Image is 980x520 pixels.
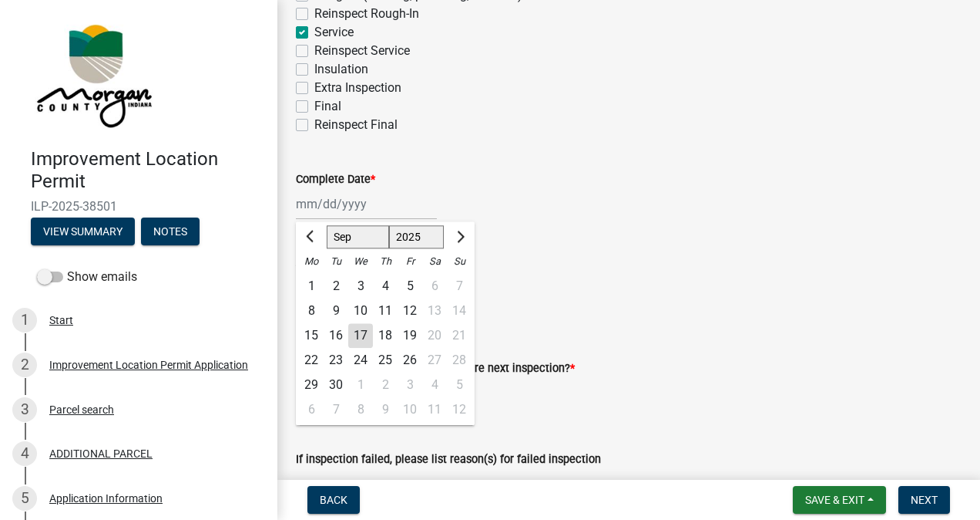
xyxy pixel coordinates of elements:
div: 5 [12,486,37,511]
div: 2 [324,274,348,299]
div: 6 [299,397,324,422]
div: 26 [398,348,422,373]
button: View Summary [31,218,135,245]
span: Next [911,494,938,506]
div: Tu [324,249,348,274]
div: 23 [324,348,348,373]
select: Select year [389,226,445,249]
div: Wednesday, September 10, 2025 [348,299,373,323]
div: Improvement Location Permit Application [49,360,248,370]
div: Monday, September 22, 2025 [299,348,324,373]
div: 29 [299,373,324,397]
div: ADDITIONAL PARCEL [49,448,153,459]
div: Friday, September 26, 2025 [398,348,422,373]
div: Fr [398,249,422,274]
div: 22 [299,348,324,373]
div: Wednesday, September 24, 2025 [348,348,373,373]
div: Tuesday, October 7, 2025 [324,397,348,422]
div: Tuesday, September 2, 2025 [324,274,348,299]
button: Save & Exit [793,486,886,514]
div: 3 [12,397,37,422]
div: 30 [324,373,348,397]
div: 9 [373,397,398,422]
div: Start [49,315,73,326]
div: Friday, September 12, 2025 [398,299,422,323]
div: 1 [348,373,373,397]
div: Wednesday, October 1, 2025 [348,373,373,397]
span: ILP-2025-38501 [31,199,247,214]
label: Show emails [37,268,137,286]
div: Tuesday, September 16, 2025 [324,323,348,348]
div: Application Information [49,493,163,504]
div: 5 [398,274,422,299]
div: Wednesday, September 3, 2025 [348,274,373,299]
div: 8 [348,397,373,422]
label: Reinspect Final [314,116,398,134]
div: Su [447,249,472,274]
div: 12 [398,299,422,323]
div: Thursday, September 18, 2025 [373,323,398,348]
div: Sa [422,249,447,274]
div: 1 [12,308,37,333]
div: We [348,249,373,274]
div: 19 [398,323,422,348]
label: Complete Date [296,174,375,185]
div: Friday, September 19, 2025 [398,323,422,348]
div: Monday, September 8, 2025 [299,299,324,323]
div: Monday, September 15, 2025 [299,323,324,348]
div: 10 [348,299,373,323]
div: 10 [398,397,422,422]
button: Back [307,486,360,514]
wm-modal-confirm: Summary [31,226,135,238]
div: 9 [324,299,348,323]
div: Wednesday, October 8, 2025 [348,397,373,422]
button: Notes [141,218,200,245]
div: 2 [373,373,398,397]
span: Back [320,494,347,506]
div: 1 [299,274,324,299]
div: Mo [299,249,324,274]
label: Insulation [314,60,368,79]
div: 15 [299,323,324,348]
div: Monday, September 29, 2025 [299,373,324,397]
div: Friday, October 3, 2025 [398,373,422,397]
div: 7 [324,397,348,422]
h4: Improvement Location Permit [31,148,265,193]
div: Monday, September 1, 2025 [299,274,324,299]
div: Monday, October 6, 2025 [299,397,324,422]
span: Save & Exit [805,494,864,506]
div: 24 [348,348,373,373]
div: 18 [373,323,398,348]
label: Extra Inspection [314,79,401,97]
div: 4 [12,441,37,466]
label: If inspection failed, please list reason(s) for failed inspection [296,454,601,465]
label: Reinspect Service [314,42,410,60]
button: Next month [450,225,468,249]
div: 8 [299,299,324,323]
div: Th [373,249,398,274]
div: Tuesday, September 9, 2025 [324,299,348,323]
div: Thursday, October 9, 2025 [373,397,398,422]
button: Previous month [302,225,321,249]
label: Reinspect Rough-In [314,5,419,23]
div: Friday, October 10, 2025 [398,397,422,422]
label: Final [314,97,341,116]
div: 25 [373,348,398,373]
img: Morgan County, Indiana [31,16,155,132]
div: 11 [373,299,398,323]
div: Tuesday, September 23, 2025 [324,348,348,373]
button: Next [898,486,950,514]
select: Select month [327,226,389,249]
div: Thursday, October 2, 2025 [373,373,398,397]
div: Thursday, September 11, 2025 [373,299,398,323]
div: 3 [348,274,373,299]
div: Wednesday, September 17, 2025 [348,323,373,348]
div: Tuesday, September 30, 2025 [324,373,348,397]
div: 4 [373,274,398,299]
wm-modal-confirm: Notes [141,226,200,238]
div: Thursday, September 25, 2025 [373,348,398,373]
div: Thursday, September 4, 2025 [373,274,398,299]
div: 3 [398,373,422,397]
div: Friday, September 5, 2025 [398,274,422,299]
input: mm/dd/yyyy [296,188,437,220]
